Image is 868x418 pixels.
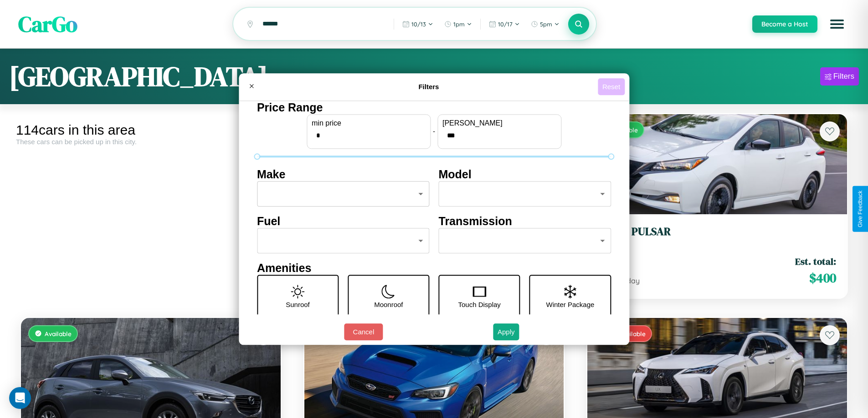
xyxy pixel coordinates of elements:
p: Sunroof [286,298,310,311]
h3: Nissan PULSAR [598,225,836,238]
h4: Amenities [257,262,611,275]
label: min price [312,119,426,127]
span: 10 / 13 [411,20,426,28]
h4: Make [257,168,430,181]
h4: Fuel [257,215,430,228]
span: CarGo [18,9,77,39]
span: 5pm [540,20,552,28]
button: Become a Host [752,15,817,33]
label: [PERSON_NAME] [442,119,556,127]
h4: Filters [260,83,598,91]
h4: Price Range [257,101,611,114]
div: Give Feedback [857,191,863,227]
h4: Transmission [439,215,611,228]
button: Reset [598,78,625,95]
p: Touch Display [458,298,500,311]
button: 5pm [526,17,564,31]
h4: Model [439,168,611,181]
button: Cancel [344,323,383,340]
button: Filters [820,67,859,86]
span: $ 400 [809,269,836,287]
div: These cars can be picked up in this city. [16,138,286,146]
div: Open Intercom Messenger [9,387,31,409]
a: Nissan PULSAR2020 [598,225,836,247]
div: Filters [833,72,854,81]
p: Winter Package [546,298,595,311]
button: 10/13 [398,17,438,31]
span: 1pm [453,20,465,28]
span: Est. total: [795,255,836,268]
span: Available [45,330,72,337]
button: Apply [493,323,519,340]
h1: [GEOGRAPHIC_DATA] [9,58,268,95]
button: 1pm [440,17,477,31]
span: 10 / 17 [498,20,513,28]
p: Moonroof [374,298,403,311]
span: / day [621,276,640,285]
div: 114 cars in this area [16,122,286,138]
p: - [433,125,435,137]
button: 10/17 [484,17,524,31]
button: Open menu [824,11,850,37]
